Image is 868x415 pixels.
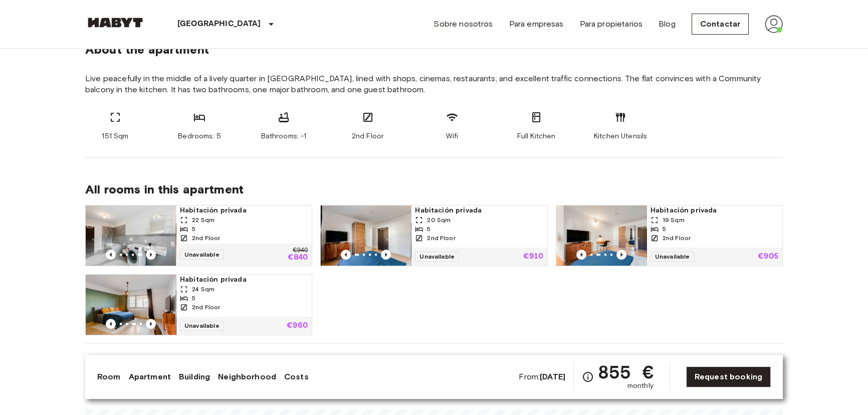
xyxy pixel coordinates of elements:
[178,131,221,141] span: Bedrooms: 5
[97,371,121,383] a: Room
[582,371,594,383] svg: Check cost overview for full price breakdown. Please note that discounts apply to new joiners onl...
[180,321,224,331] span: Unavailable
[261,131,307,141] span: Bathrooms: -1
[650,252,695,262] span: Unavailable
[427,234,455,243] span: 2nd Floor
[85,18,145,28] img: Habyt
[341,250,351,260] button: Previous image
[650,205,778,216] span: Habitación privada
[146,250,156,260] button: Previous image
[659,18,676,30] a: Blog
[540,372,565,381] b: [DATE]
[616,250,626,260] button: Previous image
[415,205,543,216] span: Habitación privada
[517,131,556,141] span: Full Kitchen
[106,319,116,329] button: Previous image
[598,363,654,381] span: 855 €
[180,205,308,216] span: Habitación privada
[218,371,276,383] a: Neighborhood
[433,18,493,30] a: Sobre nosotros
[85,182,783,197] span: All rooms in this apartment
[765,15,783,33] img: avatar
[686,366,771,387] a: Request booking
[146,319,156,329] button: Previous image
[85,73,783,95] span: Live peacefully in the middle of a lively quarter in [GEOGRAPHIC_DATA], lined with shops, cinemas...
[579,18,642,30] a: Para propietarios
[594,131,647,141] span: Kitchen Utensils
[381,250,391,260] button: Previous image
[106,250,116,260] button: Previous image
[352,131,384,141] span: 2nd Floor
[284,371,309,383] a: Costs
[663,216,685,225] span: 19 Sqm
[446,131,459,141] span: Wifi
[192,216,214,225] span: 22 Sqm
[192,225,195,234] span: 5
[563,205,654,266] img: Marketing picture of unit DE-07-006-001-02HF
[523,253,543,261] p: €910
[85,274,312,335] a: Previous imagePrevious imageHabitación privada24 Sqm52nd FloorUnavailable€960
[192,285,214,294] span: 24 Sqm
[415,252,459,262] span: Unavailable
[179,371,210,383] a: Building
[180,275,308,285] span: Habitación privada
[192,234,220,243] span: 2nd Floor
[85,42,209,57] span: About the apartment
[576,250,586,260] button: Previous image
[129,371,171,383] a: Apartment
[509,18,564,30] a: Para empresas
[663,234,691,243] span: 2nd Floor
[692,14,749,35] a: Contactar
[287,322,308,330] p: €960
[757,253,778,261] p: €905
[320,205,547,266] a: Marketing picture of unit DE-07-006-001-03HFPrevious imagePrevious imageHabitación privada20 Sqm5...
[177,18,261,30] p: [GEOGRAPHIC_DATA]
[519,371,565,382] span: From:
[321,205,411,266] img: Marketing picture of unit DE-07-006-001-03HF
[86,205,176,266] img: Marketing picture of unit DE-07-006-001-04HF
[86,275,176,335] img: Marketing picture of unit DE-07-006-001-01HF
[85,205,312,266] a: Previous imagePrevious imageHabitación privada22 Sqm52nd FloorUnavailable€940€840
[293,248,308,254] p: €940
[556,205,783,266] a: Marketing picture of unit DE-07-006-001-02HFMarketing picture of unit DE-07-006-001-02HFPrevious ...
[663,225,666,234] span: 5
[427,216,451,225] span: 20 Sqm
[102,131,128,141] span: 151 Sqm
[192,294,195,303] span: 5
[192,303,220,312] span: 2nd Floor
[427,225,430,234] span: 5
[180,250,224,260] span: Unavailable
[627,381,654,391] span: monthly
[288,254,308,262] p: €840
